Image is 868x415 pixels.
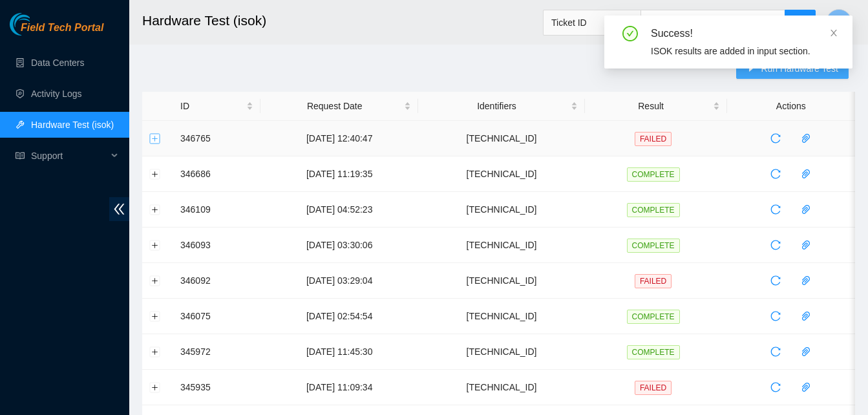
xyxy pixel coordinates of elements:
td: 346093 [173,228,260,263]
span: Ticket ID [551,13,633,32]
button: Expand row [150,169,160,179]
th: Actions [727,92,855,121]
div: ISOK results are added in input section. [651,44,837,58]
td: 346075 [173,299,260,334]
button: paper-clip [796,235,816,255]
td: 345972 [173,334,260,370]
span: E [836,14,843,30]
button: paper-clip [796,128,816,149]
button: reload [765,270,786,291]
span: COMPLETE [627,239,680,253]
span: paper-clip [796,275,816,286]
span: reload [766,275,785,286]
button: search [785,10,816,36]
span: reload [766,133,785,144]
td: 346109 [173,192,260,228]
button: reload [765,235,786,255]
td: [DATE] 04:52:23 [260,192,418,228]
td: [TECHNICAL_ID] [418,121,584,156]
td: [DATE] 03:30:06 [260,228,418,263]
td: [TECHNICAL_ID] [418,334,584,370]
td: 345935 [173,370,260,405]
span: Support [31,143,107,169]
button: paper-clip [796,164,816,184]
span: COMPLETE [627,310,680,324]
td: 346686 [173,156,260,192]
button: paper-clip [796,341,816,362]
button: Expand row [150,382,160,392]
span: COMPLETE [627,167,680,182]
button: Expand row [150,240,160,250]
input: Enter text here... [640,10,785,36]
td: [TECHNICAL_ID] [418,263,584,299]
span: check-circle [622,26,638,41]
button: paper-clip [796,199,816,220]
button: reload [765,199,786,220]
td: 346765 [173,121,260,156]
span: paper-clip [796,204,816,215]
td: [TECHNICAL_ID] [418,370,584,405]
span: reload [766,169,785,179]
span: paper-clip [796,169,816,179]
button: Expand row [150,346,160,357]
span: double-left [109,197,129,221]
img: Akamai Technologies [10,13,65,36]
span: FAILED [635,132,672,146]
button: reload [765,377,786,398]
div: Success! [651,26,837,41]
td: [TECHNICAL_ID] [418,156,584,192]
td: [TECHNICAL_ID] [418,299,584,334]
span: reload [766,204,785,215]
span: close [829,28,838,37]
span: Field Tech Portal [21,22,103,34]
button: paper-clip [796,306,816,326]
td: [TECHNICAL_ID] [418,228,584,263]
span: paper-clip [796,133,816,144]
td: [DATE] 03:29:04 [260,263,418,299]
a: Akamai TechnologiesField Tech Portal [10,23,103,40]
button: paper-clip [796,377,816,398]
button: E [826,9,852,35]
span: COMPLETE [627,203,680,217]
button: Expand row [150,311,160,321]
td: [DATE] 11:19:35 [260,156,418,192]
span: paper-clip [796,240,816,250]
td: [DATE] 11:45:30 [260,334,418,370]
button: reload [765,128,786,149]
td: [DATE] 11:09:34 [260,370,418,405]
button: reload [765,164,786,184]
td: 346092 [173,263,260,299]
span: read [16,151,25,160]
span: FAILED [635,381,672,395]
button: reload [765,306,786,326]
a: Activity Logs [31,89,82,99]
span: paper-clip [796,311,816,321]
button: Expand row [150,275,160,286]
button: paper-clip [796,270,816,291]
span: FAILED [635,274,672,288]
span: paper-clip [796,382,816,392]
span: paper-clip [796,346,816,357]
span: COMPLETE [627,345,680,359]
span: reload [766,240,785,250]
button: reload [765,341,786,362]
span: reload [766,346,785,357]
a: Data Centers [31,58,84,68]
button: Expand row [150,133,160,144]
span: reload [766,382,785,392]
span: reload [766,311,785,321]
a: Hardware Test (isok) [31,120,114,130]
button: Expand row [150,204,160,215]
td: [TECHNICAL_ID] [418,192,584,228]
td: [DATE] 12:40:47 [260,121,418,156]
td: [DATE] 02:54:54 [260,299,418,334]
